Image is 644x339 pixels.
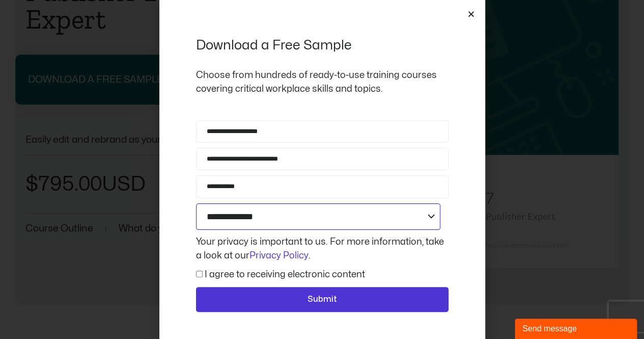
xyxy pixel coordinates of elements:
[193,235,451,263] div: Your privacy is important to us. For more information, take a look at our .
[307,293,337,306] span: Submit
[196,37,449,54] h2: Download a Free Sample
[196,287,449,312] button: Submit
[515,317,639,339] iframe: chat widget
[205,270,365,279] label: I agree to receiving electronic content
[249,251,309,260] a: Privacy Policy
[467,10,475,18] a: Close
[196,68,449,96] p: Choose from hundreds of ready-to-use training courses covering critical workplace skills and topics.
